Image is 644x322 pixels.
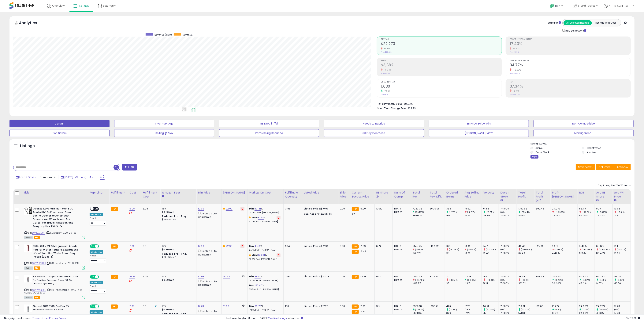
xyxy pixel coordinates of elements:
th: The percentage added to the cost of goods (COGS) that forms the calculator for Min & Max prices. [247,189,283,204]
div: 4.42% [552,251,577,255]
div: 24.21% [552,207,577,210]
div: 53.11% [579,207,595,210]
div: 23.86 [483,214,499,217]
a: 21.90 [223,304,229,308]
div: $12.99 [304,244,335,248]
button: BB Price Below Min [429,120,529,127]
a: B07T5JZD9H [32,231,45,235]
h5: Analytics [19,20,44,26]
span: | SKU: Geekey-9.08-CDR001 [46,231,77,234]
div: 7 (100%) [500,214,517,217]
div: 13.37 [614,251,631,255]
span: Profit [381,60,502,62]
div: 1527.27 [413,251,428,255]
span: ON [91,275,95,278]
button: All Selected Listings [564,20,592,25]
div: 7.08 [143,275,157,278]
small: (-13.61%) [486,278,495,282]
span: FBA [34,266,40,270]
small: Avg BB Share. [596,199,599,202]
span: 19.99 [360,207,366,210]
div: Profit [PERSON_NAME] [552,191,576,199]
div: 15% [162,275,193,278]
a: 21.15 [129,275,135,278]
img: 51AavyHQcCL._SL40_.jpg [24,207,32,215]
b: Max: [251,253,258,257]
button: Actions [614,164,631,170]
div: BB Share 24h. [376,191,391,199]
small: 17.85% [383,90,390,93]
div: Total Rev. [413,191,426,199]
div: $18.99 [304,212,335,216]
div: 67.49 [518,251,534,255]
p: Listing States: [530,142,635,146]
div: 51.86 [483,207,499,210]
span: Compared to: [40,176,57,179]
small: (0%) [500,248,506,251]
span: ON [91,245,95,248]
small: (-26.34%) [599,248,610,251]
a: 126.81 [258,253,265,257]
h2: 34.77% [510,63,631,68]
small: FBA [111,207,118,211]
label: Out of Stock [535,151,549,154]
div: FBM: 2 [394,278,408,282]
div: 3.01% [552,244,577,248]
a: 22.99 [226,244,233,248]
small: (-16.95%) [554,211,565,214]
div: Win BuyBox [90,250,103,254]
small: FBA [352,244,359,249]
div: $19.99 [304,207,335,210]
div: 3.9 [143,244,157,248]
small: (99.17%) [415,211,424,214]
small: (-13.43%) [415,278,425,282]
small: FBA [111,244,118,249]
div: Preset: [90,217,106,226]
small: FBA [352,275,359,279]
div: 12% [162,244,193,248]
b: RV Trailer Camper Sealants Proflex Rv Flexible Sealant Clear 10 Oz. Geocel Quantity 3 [33,275,79,286]
div: 7 (100%) [500,207,517,210]
a: 17.23 [198,304,204,308]
div: Num of Comp. [394,191,409,199]
div: Apply [530,155,538,159]
img: 31h6YgIuKdL._SL40_.jpg [24,244,32,252]
li: $93,525 [377,101,628,106]
div: 65.14% [596,244,612,248]
div: 80% [596,207,612,210]
small: Prev: 18.41% [510,51,519,53]
a: B00YBG3NXU [32,289,46,292]
div: Velocity [483,191,497,195]
div: % [249,253,281,260]
small: Prev: 874 [381,94,388,96]
div: 266 [285,275,299,278]
button: Inventory Age [114,120,214,127]
div: % [249,275,281,282]
label: Deactivated [587,146,601,150]
span: All listings currently available for purchase on Amazon [24,266,33,270]
b: Max: [251,216,258,219]
b: Min: [249,275,255,278]
div: FBA: 1 [394,207,408,210]
div: 3.06 [143,207,157,210]
small: (0%) [500,278,506,282]
div: Amazon AI [90,213,103,216]
span: 14.49 [360,250,366,253]
span: $22.93 [408,106,416,110]
p: 32.19% Profit [PERSON_NAME] [249,220,281,223]
a: Terms of Use [32,316,49,320]
a: B08WRF4L25 [32,262,46,265]
div: Listed Price [304,191,337,195]
div: 4.57 [483,275,499,278]
div: FBA: 0 [394,275,408,278]
div: 100% [376,207,390,210]
div: 32 [446,275,463,278]
button: Needs to Reprice [324,120,424,127]
small: -2.91% [512,90,519,93]
div: 13.06 [465,244,482,248]
div: Repricing [90,191,108,195]
div: ROI [579,191,593,195]
div: Days In Stock [500,191,515,199]
span: Help [555,4,560,8]
small: (3.32%) [599,211,607,214]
